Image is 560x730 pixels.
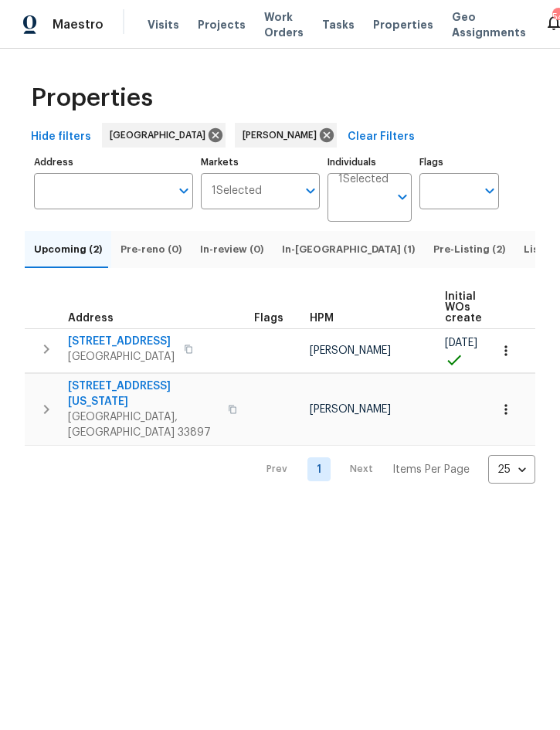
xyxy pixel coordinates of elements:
[252,455,535,484] nav: Pagination Navigation
[445,291,489,324] span: Initial WOs created
[148,17,179,32] span: Visits
[110,127,212,143] span: [GEOGRAPHIC_DATA]
[198,17,246,32] span: Projects
[328,158,412,167] label: Individuals
[392,186,413,208] button: Open
[212,185,262,198] span: 1 Selected
[310,404,391,415] span: [PERSON_NAME]
[392,462,470,477] p: Items Per Page
[419,158,499,167] label: Flags
[31,127,91,147] span: Hide filters
[68,409,219,440] span: [GEOGRAPHIC_DATA], [GEOGRAPHIC_DATA] 33897
[341,123,421,151] button: Clear Filters
[373,17,433,32] span: Properties
[307,457,331,481] a: Goto page 1
[25,123,97,151] button: Hide filters
[68,379,219,409] span: [STREET_ADDRESS][US_STATE]
[235,123,337,148] div: [PERSON_NAME]
[243,127,323,143] span: [PERSON_NAME]
[68,349,175,365] span: [GEOGRAPHIC_DATA]
[433,241,505,258] span: Pre-Listing (2)
[310,313,334,324] span: HPM
[445,338,477,348] span: [DATE]
[310,345,391,356] span: [PERSON_NAME]
[53,17,104,32] span: Maestro
[68,334,175,349] span: [STREET_ADDRESS]
[102,123,226,148] div: [GEOGRAPHIC_DATA]
[338,173,389,186] span: 1 Selected
[201,158,320,167] label: Markets
[348,127,415,147] span: Clear Filters
[322,19,355,30] span: Tasks
[34,158,193,167] label: Address
[34,241,102,258] span: Upcoming (2)
[31,90,153,106] span: Properties
[264,9,304,40] span: Work Orders
[200,241,263,258] span: In-review (0)
[120,241,182,258] span: Pre-reno (0)
[300,180,321,202] button: Open
[452,9,526,40] span: Geo Assignments
[173,180,195,202] button: Open
[479,180,501,202] button: Open
[282,241,415,258] span: In-[GEOGRAPHIC_DATA] (1)
[254,313,283,324] span: Flags
[488,450,535,490] div: 25
[68,313,114,324] span: Address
